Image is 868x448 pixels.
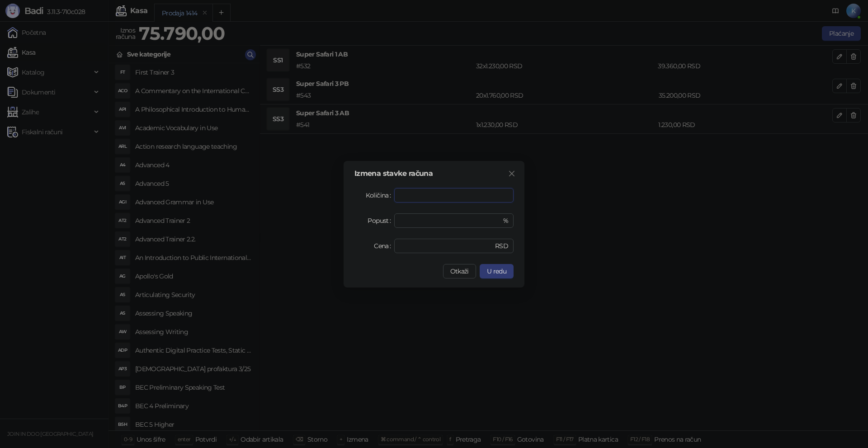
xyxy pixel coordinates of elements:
[480,264,514,278] button: U redu
[508,170,515,177] span: close
[395,189,513,202] input: Količina
[505,170,519,177] span: Zatvori
[400,214,501,227] input: Popust
[487,267,506,275] span: U redu
[354,170,514,177] div: Izmena stavke računa
[450,267,469,275] span: Otkaži
[368,213,394,228] label: Popust
[400,239,493,253] input: Cena
[366,188,394,203] label: Količina
[505,166,519,181] button: Close
[374,239,394,253] label: Cena
[443,264,476,278] button: Otkaži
